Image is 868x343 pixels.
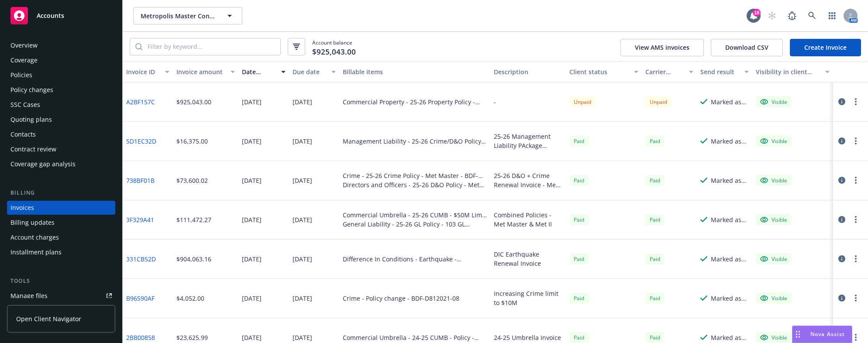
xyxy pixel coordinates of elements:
[760,216,787,223] div: Visible
[7,289,115,303] a: Manage files
[490,62,566,82] button: Description
[803,7,821,24] a: Search
[494,333,561,342] div: 24-25 Umbrella Invoice
[10,216,55,230] div: Billing updates
[792,326,803,343] div: Drag to move
[242,254,262,264] div: [DATE]
[569,136,589,147] div: Paid
[645,332,665,343] div: Paid
[645,293,665,304] span: Paid
[343,180,487,189] div: Directors and Officers - 25-26 D&O Policy - Met Master - MML-003256-0325
[7,83,115,97] a: Policy changes
[10,127,36,141] div: Contacts
[10,245,62,259] div: Installment plans
[10,230,59,244] div: Account charges
[569,293,589,304] div: Paid
[126,137,156,146] a: 5D1EC32D
[753,9,761,17] div: 18
[569,96,596,107] div: Unpaid
[620,39,704,56] button: View AMS invoices
[242,333,262,342] div: [DATE]
[242,294,262,303] div: [DATE]
[242,176,262,185] div: [DATE]
[763,7,781,24] a: Start snowing
[10,201,34,215] div: Invoices
[494,67,562,76] div: Description
[711,39,783,56] button: Download CSV
[760,255,787,263] div: Visible
[823,7,841,24] a: Switch app
[7,157,115,171] a: Coverage gap analysis
[645,254,665,264] div: Paid
[7,189,115,197] div: Billing
[760,137,787,145] div: Visible
[10,38,38,52] div: Overview
[756,67,820,76] div: Visibility in client dash
[293,67,326,76] div: Due date
[242,67,276,76] div: Date issued
[312,39,356,55] span: Account balance
[569,332,589,343] div: Paid
[645,175,665,186] span: Paid
[135,43,142,50] svg: Search
[566,62,641,82] button: Client status
[7,201,115,215] a: Invoices
[645,136,665,147] span: Paid
[711,137,749,146] div: Marked as sent
[126,215,154,224] a: 3F329A41
[7,98,115,112] a: SSC Cases
[494,97,496,106] div: -
[7,142,115,156] a: Contract review
[790,39,861,56] a: Create Invoice
[10,142,56,156] div: Contract review
[645,67,684,76] div: Carrier status
[126,67,160,76] div: Invoice ID
[645,96,672,107] div: Unpaid
[142,38,280,55] input: Filter by keyword...
[343,171,487,180] div: Crime - 25-26 Crime Policy - Met Master - BDF-D812021-11
[7,3,115,28] a: Accounts
[7,53,115,67] a: Coverage
[238,62,289,82] button: Date issued
[293,215,312,224] div: [DATE]
[126,176,155,185] a: 738BF01B
[645,214,665,225] div: Paid
[569,214,589,225] div: Paid
[10,157,76,171] div: Coverage gap analysis
[176,294,204,303] div: $4,052.00
[10,68,32,82] div: Policies
[7,38,115,52] a: Overview
[176,215,211,224] div: $111,472.27
[343,333,487,342] div: Commercial Umbrella - 24-25 CUMB - Policy - GP32-23-2786289
[810,330,845,338] span: Nova Assist
[293,254,312,264] div: [DATE]
[569,67,628,76] div: Client status
[7,230,115,244] a: Account charges
[760,176,787,184] div: Visible
[494,132,562,150] div: 25-26 Management Liability PAckage (Crime + D&O) Invoice - Met II
[10,53,38,67] div: Coverage
[10,98,40,112] div: SSC Cases
[7,68,115,82] a: Policies
[494,171,562,189] div: 25-26 D&O + Crime Renewal Invoice - Met Master
[242,137,262,146] div: [DATE]
[7,127,115,141] a: Contacts
[176,67,225,76] div: Invoice amount
[10,289,48,303] div: Manage files
[176,254,211,264] div: $904,063.16
[339,62,490,82] button: Billable items
[760,333,787,341] div: Visible
[569,175,589,186] div: Paid
[7,245,115,259] a: Installment plans
[126,254,156,264] a: 331CB52D
[10,83,53,97] div: Policy changes
[711,294,749,303] div: Marked as sent
[242,215,262,224] div: [DATE]
[176,333,208,342] div: $23,625.99
[711,254,749,264] div: Marked as sent
[642,62,697,82] button: Carrier status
